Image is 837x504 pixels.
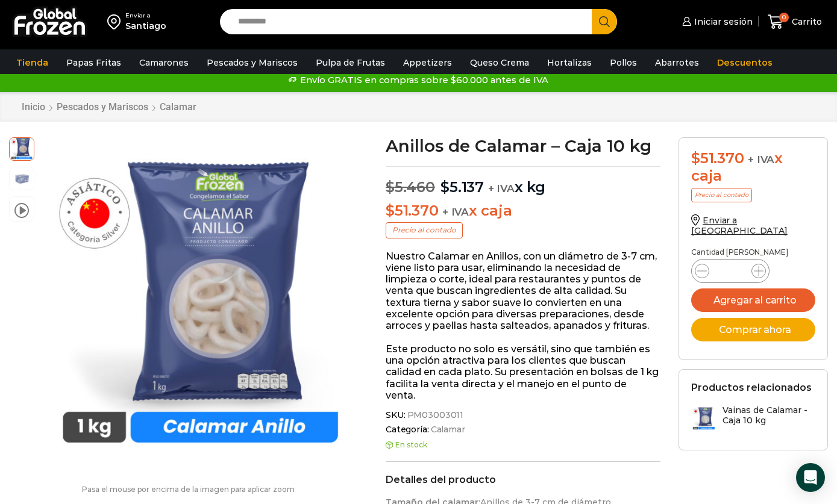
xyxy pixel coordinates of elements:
a: Pescados y Mariscos [56,101,149,113]
span: + IVA [748,154,774,166]
a: Inicio [21,101,46,113]
bdi: 5.460 [386,178,435,196]
a: Vainas de Calamar - Caja 10 kg [691,405,815,431]
a: Queso Crema [464,51,535,74]
h3: Vainas de Calamar - Caja 10 kg [723,405,815,426]
a: Papas Fritas [60,51,127,74]
span: $ [386,178,395,196]
span: Calamar-anillo [10,136,34,160]
h2: Detalles del producto [386,474,660,485]
p: Pasa el mouse por encima de la imagen para aplicar zoom [9,485,368,494]
span: Categoría: [386,425,660,435]
span: 0 [779,13,789,22]
span: $ [691,149,700,167]
a: Descuentos [711,51,779,74]
span: Este producto no solo es versátil, sino que también es una opción atractiva para los clientes que... [386,343,659,401]
a: Calamar [429,425,465,435]
div: x caja [691,150,815,185]
a: Tienda [10,51,54,74]
span: Carrito [789,16,822,28]
span: 3 [10,167,34,191]
button: Search button [592,9,617,34]
a: Abarrotes [649,51,705,74]
p: x kg [386,166,660,196]
h1: Anillos de Calamar – Caja 10 kg [386,137,660,154]
span: $ [386,202,395,219]
p: Cantidad [PERSON_NAME] [691,248,815,257]
span: Iniciar sesión [691,16,753,28]
h2: Productos relacionados [691,382,812,393]
button: Comprar ahora [691,318,815,341]
div: Enviar a [125,11,166,20]
a: Hortalizas [541,51,598,74]
bdi: 51.370 [386,202,438,219]
span: PM03003011 [406,410,464,420]
p: En stock [386,441,660,449]
span: SKU: [386,410,660,420]
span: $ [440,178,450,196]
a: Pollos [604,51,643,74]
p: x caja [386,202,660,220]
a: Enviar a [GEOGRAPHIC_DATA] [691,215,788,236]
a: Pescados y Mariscos [201,51,304,74]
img: address-field-icon.svg [107,11,125,32]
a: Calamar [159,101,197,113]
span: + IVA [442,206,469,218]
a: 0 Carrito [765,8,825,36]
p: Nuestro Calamar en Anillos, con un diámetro de 3-7 cm, viene listo para usar, eliminando la neces... [386,250,660,331]
a: Iniciar sesión [679,10,753,34]
a: Appetizers [397,51,458,74]
button: Agregar al carrito [691,288,815,312]
div: Santiago [125,20,166,32]
bdi: 51.370 [691,149,744,167]
p: Precio al contado [691,188,752,202]
bdi: 5.137 [440,178,484,196]
a: Pulpa de Frutas [310,51,391,74]
p: Precio al contado [386,222,463,238]
div: Open Intercom Messenger [796,463,825,492]
input: Product quantity [719,263,742,279]
nav: Breadcrumb [21,101,197,113]
a: Camarones [133,51,195,74]
span: + IVA [488,182,515,194]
